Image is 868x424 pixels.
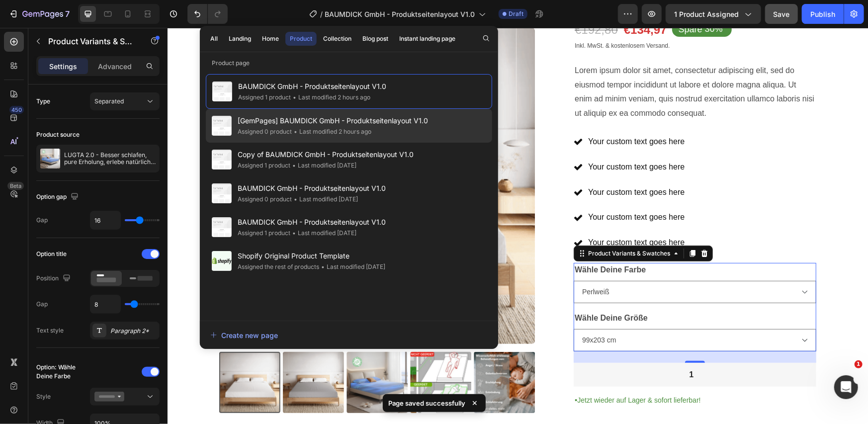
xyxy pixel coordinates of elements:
span: 1 product assigned [674,9,739,19]
div: In den Warenkorb [487,394,569,404]
div: Paragraph 2* [110,327,157,336]
div: Instant landing page [399,34,455,43]
div: Publish [810,9,835,19]
button: Save [765,4,798,24]
p: Page saved successfully [389,398,466,408]
div: Style [36,392,51,401]
div: Your custom text goes here [419,206,519,224]
div: Option: Wähle Deine Farbe [36,363,88,381]
span: • [294,195,297,203]
span: / [320,9,323,19]
p: Product page [200,58,498,68]
p: Settings [49,61,77,72]
img: product feature img [40,149,60,169]
button: Home [258,32,283,46]
div: All [210,34,218,43]
div: Last modified [DATE] [292,194,358,204]
div: Blog post [362,34,388,43]
input: Auto [90,295,120,313]
div: Assigned 0 product [238,194,292,204]
button: In den Warenkorb [406,386,649,412]
button: Publish [802,4,844,24]
div: Position [36,272,73,285]
span: BAUMDICK GmbH - Produktseitenlayout V1.0 [238,81,386,92]
div: Collection [323,34,351,43]
span: Separated [94,97,124,105]
span: BAUMDICK GmbH - Produktseitenlayout V1.0 [238,216,386,228]
button: Product [285,32,317,46]
span: BAUMDICK GmbH - Produktseitenlayout V1.0 [238,182,386,194]
span: 1 [855,360,863,368]
div: 450 [9,106,24,114]
button: All [206,32,222,46]
p: Jetzt wieder auf Lager & sofort lieferbar! [407,366,648,379]
span: [GemPages] BAUMDICK GmbH - Produktseitenlayout V1.0 [238,115,428,127]
div: Assigned 1 product [238,228,290,238]
div: Option gap [36,190,81,204]
div: Assigned 1 product [238,92,291,102]
div: Your custom text goes here [419,181,519,198]
div: Your custom text goes here [419,131,519,148]
button: Collection [319,32,356,46]
span: • [407,368,410,376]
span: • [294,128,297,135]
div: Create new page [210,330,278,340]
div: Lorem ipsum dolor sit amet, consectetur adipiscing elit, sed do eiusmod tempor incididunt ut labo... [406,35,649,94]
div: Assigned 0 product [238,127,292,137]
div: Undo/Redo [187,4,228,24]
p: LUGTA 2.0 - Besser schlafen, pure Erholung, erlebe natürliche Erdung [64,152,156,166]
p: 7 [65,8,70,20]
div: Product [290,34,312,43]
div: Text style [36,326,64,335]
div: Landing [229,34,251,43]
span: • [292,229,296,237]
div: Last modified [DATE] [290,161,356,170]
div: Gap [36,300,48,309]
input: Auto [90,211,120,229]
span: • [293,93,296,101]
div: Last modified [DATE] [319,262,385,272]
div: Gap [36,216,48,225]
button: Blog post [358,32,393,46]
span: BAUMDICK GmbH - Produktseitenlayout V1.0 [325,9,475,19]
legend: Wähle Deine Farbe [406,235,479,249]
span: Draft [509,9,523,18]
div: Home [262,34,279,43]
div: Assigned the rest of products [238,262,319,272]
input: quantity [406,335,649,359]
span: Copy of BAUMDICK GmbH - Produktseitenlayout V1.0 [238,149,414,161]
div: Assigned 1 product [238,161,290,170]
div: Last modified [DATE] [290,228,356,238]
div: Product Variants & Swatches [419,221,505,230]
button: Instant landing page [395,32,460,46]
div: Last modified 2 hours ago [292,127,371,137]
button: Create new page [210,325,488,345]
legend: Wähle Deine Größe [406,283,481,297]
div: Type [36,97,50,106]
div: Product source [36,130,80,139]
div: Your custom text goes here [419,156,519,173]
button: 1 product assigned [666,4,761,24]
span: • [292,162,296,169]
div: Last modified 2 hours ago [291,92,370,102]
span: • [321,263,325,270]
div: Beta [7,182,24,190]
div: Option title [36,250,67,258]
button: Separated [90,92,160,110]
p: Product Variants & Swatches [48,35,133,47]
p: Inkl. MwSt. & kostenlosem Versand. [407,13,648,24]
iframe: Intercom live chat [834,375,858,399]
button: Landing [224,32,256,46]
p: Advanced [98,61,132,72]
iframe: Design area [168,28,868,424]
span: Save [774,10,790,18]
button: 7 [4,4,74,24]
div: Your custom text goes here [419,105,519,123]
span: Shopify Original Product Template [238,250,385,262]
